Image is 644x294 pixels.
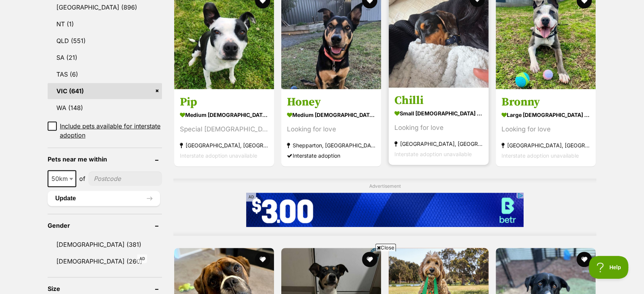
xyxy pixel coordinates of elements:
strong: [GEOGRAPHIC_DATA], [GEOGRAPHIC_DATA] [501,140,590,150]
span: 50km [48,170,76,187]
span: 50km [48,173,75,184]
span: Interstate adoption unavailable [394,151,472,157]
a: WA (148) [48,100,162,116]
a: Chilli small [DEMOGRAPHIC_DATA] Dog Looking for love [GEOGRAPHIC_DATA], [GEOGRAPHIC_DATA] Interst... [389,88,489,165]
header: Pets near me within [48,156,162,163]
a: QLD (551) [48,33,162,49]
span: AD [246,193,256,201]
a: Bronny large [DEMOGRAPHIC_DATA] Dog Looking for love [GEOGRAPHIC_DATA], [GEOGRAPHIC_DATA] Interst... [496,89,596,166]
header: Size [48,285,162,292]
h3: Bronny [501,95,590,109]
header: Gender [48,222,162,229]
span: Interstate adoption unavailable [180,152,257,159]
strong: medium [DEMOGRAPHIC_DATA] Dog [180,109,268,120]
div: Special [DEMOGRAPHIC_DATA] [180,124,268,134]
a: VIC (641) [48,83,162,99]
h3: Pip [180,95,268,109]
a: Include pets available for interstate adoption [48,121,162,140]
div: Looking for love [501,124,590,134]
button: Update [48,191,160,206]
div: Looking for love [394,123,483,133]
strong: small [DEMOGRAPHIC_DATA] Dog [394,108,483,119]
span: Interstate adoption unavailable [501,152,579,159]
strong: [GEOGRAPHIC_DATA], [GEOGRAPHIC_DATA] [394,139,483,149]
button: favourite [577,252,592,267]
strong: medium [DEMOGRAPHIC_DATA] Dog [287,109,375,120]
h3: Chilli [394,93,483,108]
div: Looking for love [287,124,375,134]
span: AD [137,254,147,263]
span: Close [375,244,396,251]
a: Pip medium [DEMOGRAPHIC_DATA] Dog Special [DEMOGRAPHIC_DATA] [GEOGRAPHIC_DATA], [GEOGRAPHIC_DATA]... [174,89,274,166]
a: [DEMOGRAPHIC_DATA] (260) [48,253,162,269]
h3: Honey [287,95,375,109]
a: NT (1) [48,16,162,32]
a: Honey medium [DEMOGRAPHIC_DATA] Dog Looking for love Shepparton, [GEOGRAPHIC_DATA] Interstate ado... [281,89,381,166]
strong: [GEOGRAPHIC_DATA], [GEOGRAPHIC_DATA] [180,140,268,150]
span: Include pets available for interstate adoption [60,121,162,140]
strong: Shepparton, [GEOGRAPHIC_DATA] [287,140,375,150]
input: postcode [88,171,162,186]
span: of [79,174,85,183]
a: SA (21) [48,50,162,66]
div: Advertisement [173,179,596,236]
a: TAS (6) [48,66,162,82]
strong: large [DEMOGRAPHIC_DATA] Dog [501,109,590,120]
a: [DEMOGRAPHIC_DATA] (381) [48,236,162,252]
div: Interstate adoption [287,150,375,161]
iframe: Help Scout Beacon - Open [589,256,629,279]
